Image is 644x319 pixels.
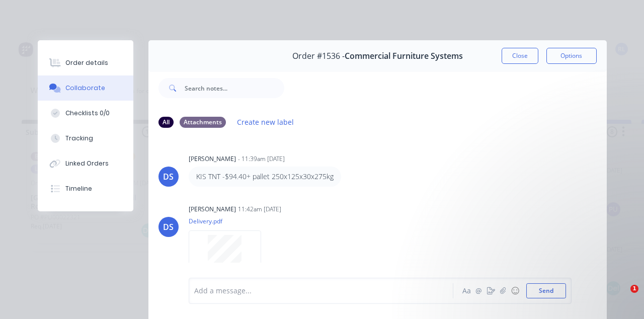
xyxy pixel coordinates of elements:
span: Commercial Furniture Systems [345,51,463,61]
button: Checklists 0/0 [38,101,133,126]
div: [PERSON_NAME] [189,154,236,164]
span: 1 [630,285,638,293]
button: Timeline [38,176,133,201]
div: All [158,117,174,128]
button: Create new label [232,115,299,129]
button: Linked Orders [38,151,133,176]
div: - 11:39am [DATE] [238,154,285,164]
button: Close [502,48,538,64]
button: Options [546,48,597,64]
button: ☺ [509,285,521,297]
p: KIS TNT -$94.40+ pallet 250x125x30x275kg [196,172,334,182]
div: Order details [65,58,108,67]
button: Collaborate [38,75,133,101]
span: Order #1536 - [292,51,345,61]
div: Tracking [65,134,93,143]
p: Delivery.pdf [189,217,271,225]
div: Checklists 0/0 [65,109,110,118]
div: Collaborate [65,84,105,93]
div: Linked Orders [65,159,109,168]
input: Search notes... [185,78,284,98]
button: Order details [38,50,133,75]
div: [PERSON_NAME] [189,205,236,214]
div: DS [163,171,174,183]
iframe: Intercom live chat [610,285,634,309]
button: Tracking [38,126,133,151]
div: Timeline [65,184,92,193]
div: DS [163,221,174,233]
div: Attachments [180,117,226,128]
div: 11:42am [DATE] [238,205,281,214]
